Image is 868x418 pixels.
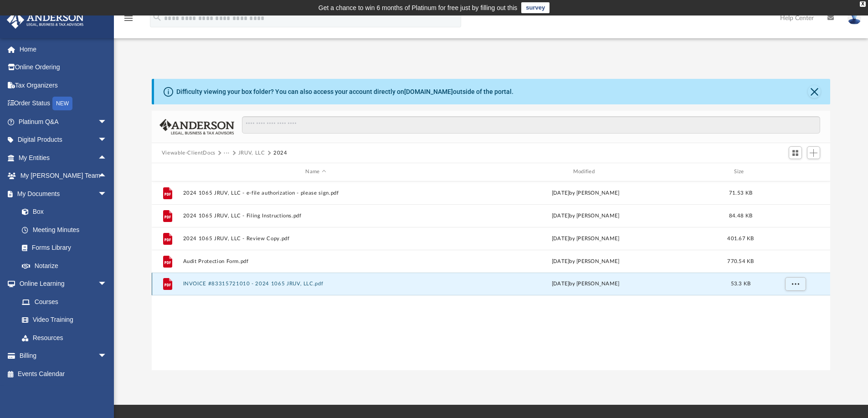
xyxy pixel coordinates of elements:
span: arrow_drop_up [98,149,116,167]
input: Search files and folders [242,116,820,134]
button: ··· [224,149,230,157]
div: [DATE] by [PERSON_NAME] [452,234,718,243]
a: Meeting Minutes [13,221,116,239]
a: Notarize [13,257,116,275]
div: [DATE] by [PERSON_NAME] [452,212,718,220]
a: My Documentsarrow_drop_down [6,185,116,203]
button: More options [785,277,806,291]
button: Audit Protection Form.pdf [183,258,448,264]
img: User Pic [847,11,861,25]
div: grid [152,181,831,371]
a: Order StatusNEW [6,94,121,113]
div: NEW [52,97,72,110]
a: Home [6,40,121,58]
button: JRUV, LLC [238,149,265,157]
div: Modified [452,168,719,176]
span: 770.54 KB [727,258,754,263]
span: arrow_drop_down [98,113,116,131]
i: menu [123,13,134,24]
div: id [156,168,179,176]
span: arrow_drop_down [98,185,116,203]
a: [DOMAIN_NAME] [404,88,453,95]
a: My [PERSON_NAME] Teamarrow_drop_up [6,167,116,185]
div: id [763,168,827,176]
div: [DATE] by [PERSON_NAME] [452,189,718,197]
span: 84.48 KB [729,213,752,218]
a: Box [13,203,112,221]
a: Billingarrow_drop_down [6,347,121,365]
button: Close [808,85,821,98]
div: [DATE] by [PERSON_NAME] [452,280,718,288]
div: close [860,1,866,7]
a: My Entitiesarrow_drop_up [6,149,121,167]
a: Online Ordering [6,58,121,77]
a: Events Calendar [6,365,121,383]
button: 2024 1065 JRUV, LLC - Filing Instructions.pdf [183,213,448,219]
button: 2024 [273,149,288,157]
span: arrow_drop_down [98,347,116,366]
div: [DATE] by [PERSON_NAME] [452,257,718,265]
button: 2024 1065 JRUV, LLC - e-file authorization - please sign.pdf [183,190,448,196]
img: Anderson Advisors Platinum Portal [4,11,87,29]
button: Add [807,146,821,159]
span: 401.67 KB [727,236,754,241]
button: Switch to Grid View [789,146,802,159]
a: Tax Organizers [6,76,121,94]
span: arrow_drop_down [98,275,116,294]
span: 71.53 KB [729,190,752,195]
button: INVOICE #83315721010 - 2024 1065 JRUV, LLC.pdf [183,281,448,287]
div: Name [182,168,448,176]
button: 2024 1065 JRUV, LLC - Review Copy.pdf [183,236,448,242]
a: Forms Library [13,239,112,257]
div: Size [722,168,759,176]
a: Courses [13,293,116,311]
a: Digital Productsarrow_drop_down [6,131,121,149]
i: search [152,12,162,22]
div: Get a chance to win 6 months of Platinum for free just by filling out this [318,2,518,13]
button: Viewable-ClientDocs [162,149,216,157]
div: Difficulty viewing your box folder? You can also access your account directly on outside of the p... [176,87,514,97]
span: 53.3 KB [730,281,750,286]
a: Online Learningarrow_drop_down [6,275,116,293]
a: Resources [13,329,116,347]
span: arrow_drop_up [98,167,116,186]
span: arrow_drop_down [98,131,116,150]
a: Platinum Q&Aarrow_drop_down [6,113,121,131]
a: menu [123,17,134,24]
a: Video Training [13,311,112,329]
a: survey [521,2,550,13]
